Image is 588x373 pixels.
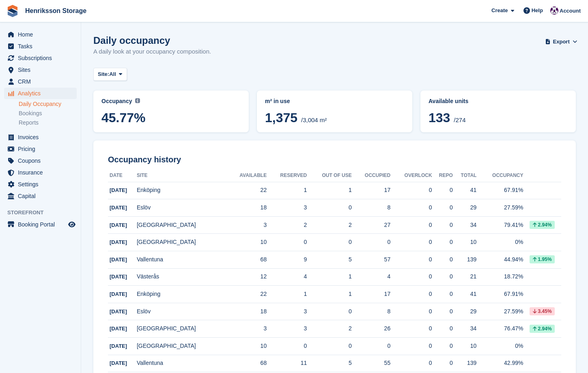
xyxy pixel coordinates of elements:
td: 22 [226,286,267,303]
div: 8 [352,307,390,316]
td: 10 [226,338,267,355]
th: Occupancy [476,169,523,182]
td: 18.72% [476,268,523,286]
span: [DATE] [110,326,127,332]
td: 34 [453,216,477,234]
div: 3.45% [530,307,555,315]
div: 0 [390,221,432,229]
div: 0 [390,272,432,281]
abbr: Current percentage of m² occupied [101,97,241,106]
td: Enköping [137,182,226,199]
h2: Occupancy history [108,155,561,164]
span: [DATE] [110,360,127,366]
span: Analytics [18,88,67,99]
td: 1 [307,182,351,199]
a: menu [4,155,77,166]
a: menu [4,76,77,87]
div: 0 [390,307,432,316]
th: Total [453,169,477,182]
td: 10 [453,338,477,355]
td: Västerås [137,268,226,286]
a: menu [4,219,77,230]
span: Storefront [7,209,81,217]
div: 0 [390,359,432,367]
span: Home [18,29,67,40]
td: 3 [226,320,267,338]
span: [DATE] [110,239,127,245]
a: menu [4,52,77,64]
span: CRM [18,76,67,87]
a: menu [4,132,77,143]
span: [DATE] [110,222,127,228]
a: menu [4,41,77,52]
a: menu [4,143,77,155]
td: 3 [267,320,307,338]
a: menu [4,190,77,202]
td: 79.41% [476,216,523,234]
div: 55 [352,359,390,367]
td: 0 [307,338,351,355]
a: menu [4,29,77,40]
td: 1 [307,286,351,303]
span: Occupancy [101,98,132,104]
span: Export [553,38,570,46]
span: Help [532,6,543,15]
div: 17 [352,186,390,194]
div: 0 [352,342,390,350]
span: Site: [98,70,109,78]
span: [DATE] [110,274,127,280]
div: 0 [432,238,453,246]
th: Repo [432,169,453,182]
th: Available [226,169,267,182]
td: 68 [226,251,267,269]
td: 18 [226,199,267,217]
div: 0 [432,186,453,194]
div: 2.94% [530,221,555,229]
span: Booking Portal [18,219,67,230]
td: 29 [453,303,477,320]
td: 2 [307,216,351,234]
button: Site: All [93,68,127,81]
span: Account [560,7,581,15]
span: Settings [18,179,67,190]
th: Site [137,169,226,182]
span: 45.77% [101,110,241,125]
td: [GEOGRAPHIC_DATA] [137,320,226,338]
td: 0 [307,234,351,251]
h1: Daily occupancy [93,35,211,46]
img: stora-icon-8386f47178a22dfd0bd8f6a31ec36ba5ce8667c1dd55bd0f319d3a0aa187defe.svg [6,5,19,17]
div: 0 [432,359,453,367]
div: 0 [390,255,432,264]
div: 0 [432,272,453,281]
div: 57 [352,255,390,264]
td: 1 [267,182,307,199]
span: Insurance [18,167,67,178]
span: Subscriptions [18,52,67,64]
td: 18 [226,303,267,320]
td: 10 [226,234,267,251]
td: 4 [267,268,307,286]
span: 133 [429,110,450,125]
div: 4 [352,272,390,281]
td: 11 [267,355,307,372]
div: 2.94% [530,325,555,333]
span: Sites [18,64,67,75]
a: menu [4,179,77,190]
div: 0 [390,238,432,246]
td: 0 [267,338,307,355]
th: Occupied [352,169,390,182]
td: [GEOGRAPHIC_DATA] [137,338,226,355]
div: 0 [390,186,432,194]
td: 3 [267,199,307,217]
td: 22 [226,182,267,199]
td: Vallentuna [137,355,226,372]
td: 68 [226,355,267,372]
span: Available units [429,98,468,104]
div: 26 [352,324,390,333]
td: 1 [267,286,307,303]
span: Capital [18,190,67,202]
td: 34 [453,320,477,338]
div: 0 [390,342,432,350]
td: 9 [267,251,307,269]
a: menu [4,88,77,99]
